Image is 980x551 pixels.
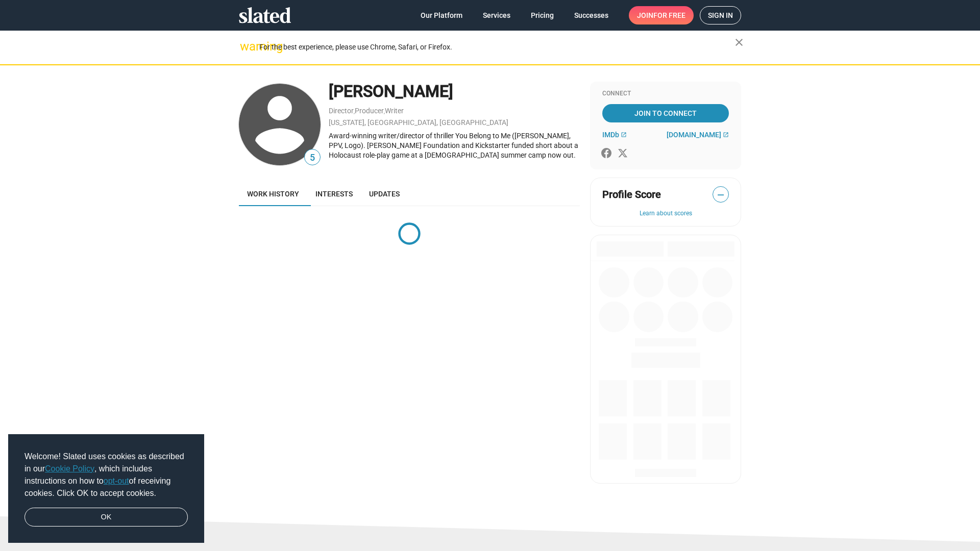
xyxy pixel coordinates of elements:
span: Join To Connect [604,104,727,122]
a: Updates [361,182,408,206]
span: Pricing [531,6,554,24]
a: Writer [385,107,404,115]
span: Profile Score [602,188,661,202]
a: Sign in [700,6,741,24]
button: Learn about scores [602,210,729,218]
span: Work history [247,190,299,198]
a: IMDb [602,131,627,139]
a: Pricing [523,6,562,24]
div: For the best experience, please use Chrome, Safari, or Firefox. [259,40,735,54]
a: Producer [355,107,384,115]
span: Services [483,6,510,24]
a: [DOMAIN_NAME] [667,131,729,139]
mat-icon: warning [240,40,252,53]
a: opt-out [104,477,129,485]
div: cookieconsent [8,434,204,543]
a: Join To Connect [602,104,729,122]
mat-icon: open_in_new [723,132,729,138]
a: Services [475,6,519,24]
span: Welcome! Slated uses cookies as described in our , which includes instructions on how to of recei... [24,450,188,499]
a: Director [329,107,354,115]
div: Connect [602,90,729,98]
span: Updates [369,190,400,198]
mat-icon: open_in_new [621,132,627,138]
a: [US_STATE], [GEOGRAPHIC_DATA], [GEOGRAPHIC_DATA] [329,118,508,127]
mat-icon: close [733,36,745,48]
span: [DOMAIN_NAME] [667,131,721,139]
span: — [713,188,728,202]
span: Successes [574,6,608,24]
a: Cookie Policy [45,464,94,473]
span: Our Platform [421,6,462,24]
a: Work history [239,182,307,206]
a: Our Platform [412,6,471,24]
span: for free [653,6,685,24]
span: IMDb [602,131,619,139]
span: 5 [305,151,320,165]
a: Joinfor free [629,6,694,24]
a: dismiss cookie message [24,508,188,527]
a: Successes [566,6,617,24]
span: , [354,109,355,114]
div: Award-winning writer/director of thriller You Belong to Me ([PERSON_NAME], PPV, Logo). [PERSON_NA... [329,131,580,160]
span: , [384,109,385,114]
span: Sign in [708,7,733,24]
span: Join [637,6,685,24]
a: Interests [307,182,361,206]
span: Interests [315,190,353,198]
div: [PERSON_NAME] [329,81,580,103]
